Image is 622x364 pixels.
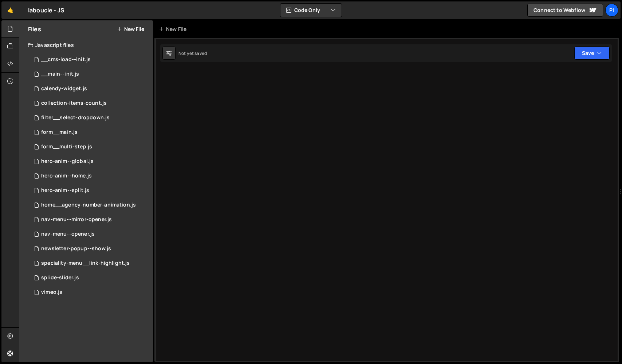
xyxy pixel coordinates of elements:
a: Pi [605,4,618,17]
div: 12392/34072.js [28,154,153,169]
div: 12392/35790.js [28,81,153,96]
div: vimeo.js [41,289,62,296]
div: nav-menu--mirror-opener.js [41,216,112,223]
div: hero-anim--split.js [41,187,89,194]
div: 12392/34012.js [28,111,153,125]
div: 12392/35789.js [28,212,153,227]
div: home__agency-number-animation.js [41,202,136,208]
div: 12392/35988.js [28,96,153,111]
div: 12392/34011.js [28,140,153,154]
div: form__main.js [41,129,78,136]
div: nav-menu--opener.js [41,231,95,237]
div: hero-anim--global.js [41,158,94,165]
div: 12392/47726.js [28,241,153,256]
div: 12392/35792.js [28,183,153,198]
div: 12392/31249.js [28,198,153,212]
div: filter__select-dropdown.js [41,115,110,121]
div: 12392/34107.js [28,271,153,285]
div: __cms-load--init.js [41,56,91,63]
div: Not yet saved [178,50,207,56]
div: form__multi-step.js [41,144,92,150]
div: 12392/29979.js [28,67,153,81]
a: 🤙 [1,1,19,19]
div: 12392/34259.js [28,125,153,140]
div: newsletter-popup--show.js [41,245,111,252]
div: 12392/34075.js [28,169,153,183]
div: collection-items-count.js [41,100,107,107]
div: speciality-menu__link-highlight.js [41,260,130,267]
button: Save [574,47,610,60]
div: 12392/35793.js [28,227,153,241]
div: calendy-widget.js [41,85,87,92]
div: New File [159,25,189,33]
div: laboucle - JS [28,6,64,15]
div: Javascript files [19,38,153,52]
div: 12392/35678.js [28,285,153,300]
h2: Files [28,25,41,33]
button: Code Only [280,4,342,17]
div: splide-slider.js [41,275,79,281]
div: 12392/36737.js [28,256,153,271]
div: __main--init.js [41,71,79,77]
div: 12392/35868.js [28,52,153,67]
button: New File [117,26,144,32]
a: Connect to Webflow [527,4,603,17]
div: hero-anim--home.js [41,173,92,179]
